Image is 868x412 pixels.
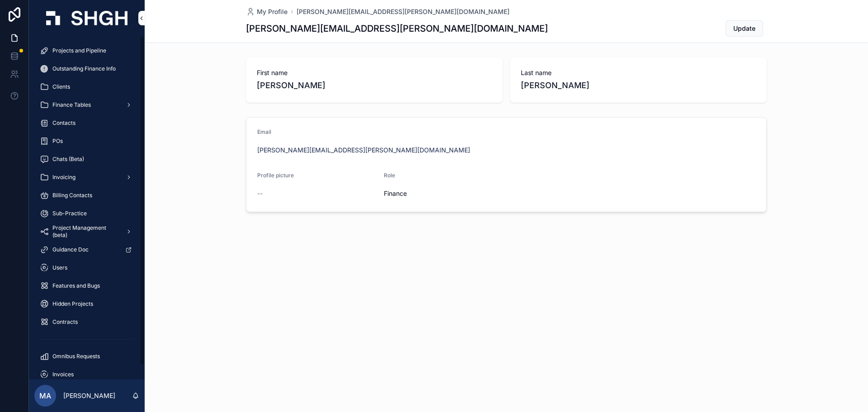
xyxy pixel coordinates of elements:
[29,36,145,379] div: scrollable content
[52,318,78,326] span: Contracts
[34,133,139,149] a: POs
[384,172,395,179] span: Role
[46,11,127,25] img: App logo
[52,101,91,109] span: Finance Tables
[34,169,139,185] a: Invoicing
[52,353,100,360] span: Omnibus Requests
[726,20,763,37] button: Update
[34,61,139,77] a: Outstanding Finance Info
[34,314,139,330] a: Contracts
[34,205,139,222] a: Sub-Practice
[34,296,139,312] a: Hidden Projects
[52,47,106,54] span: Projects and Pipeline
[34,79,139,95] a: Clients
[34,260,139,276] a: Users
[34,151,139,167] a: Chats (Beta)
[52,300,93,308] span: Hidden Projects
[52,224,118,239] span: Project Management (beta)
[297,7,509,16] a: [PERSON_NAME][EMAIL_ADDRESS][PERSON_NAME][DOMAIN_NAME]
[34,97,139,113] a: Finance Tables
[257,128,271,135] span: Email
[257,146,470,155] a: [PERSON_NAME][EMAIL_ADDRESS][PERSON_NAME][DOMAIN_NAME]
[257,189,263,198] span: --
[257,172,294,179] span: Profile picture
[246,22,548,35] h1: [PERSON_NAME][EMAIL_ADDRESS][PERSON_NAME][DOMAIN_NAME]
[384,189,407,198] span: Finance
[521,79,756,92] span: [PERSON_NAME]
[34,242,139,258] a: Guidance Doc
[257,68,492,77] span: First name
[52,371,74,378] span: Invoices
[257,79,492,92] span: [PERSON_NAME]
[52,246,89,253] span: Guidance Doc
[52,119,75,127] span: Contacts
[34,348,139,365] a: Omnibus Requests
[52,83,70,90] span: Clients
[52,174,75,181] span: Invoicing
[39,390,51,401] span: MA
[52,282,100,289] span: Features and Bugs
[52,156,84,163] span: Chats (Beta)
[34,115,139,131] a: Contacts
[34,366,139,383] a: Invoices
[52,65,116,72] span: Outstanding Finance Info
[34,43,139,59] a: Projects and Pipeline
[52,137,63,145] span: POs
[34,187,139,204] a: Billing Contacts
[521,68,756,77] span: Last name
[34,223,139,240] a: Project Management (beta)
[246,7,288,16] a: My Profile
[52,192,92,199] span: Billing Contacts
[733,24,755,33] span: Update
[257,7,288,16] span: My Profile
[52,210,87,217] span: Sub-Practice
[52,264,67,271] span: Users
[34,278,139,294] a: Features and Bugs
[63,391,115,400] p: [PERSON_NAME]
